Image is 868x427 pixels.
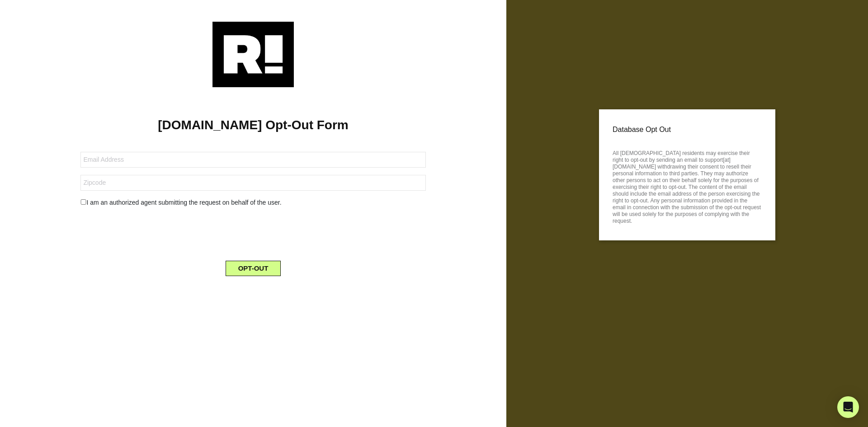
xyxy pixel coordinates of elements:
button: OPT-OUT [226,261,281,276]
h1: [DOMAIN_NAME] Opt-Out Form [14,117,493,133]
input: Email Address [80,152,425,168]
p: All [DEMOGRAPHIC_DATA] residents may exercise their right to opt-out by sending an email to suppo... [613,147,762,225]
input: Zipcode [80,175,425,191]
img: Retention.com [212,22,294,87]
div: I am an authorized agent submitting the request on behalf of the user. [74,198,432,207]
p: Database Opt Out [613,123,762,136]
div: Open Intercom Messenger [837,396,859,418]
iframe: reCAPTCHA [184,215,322,250]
